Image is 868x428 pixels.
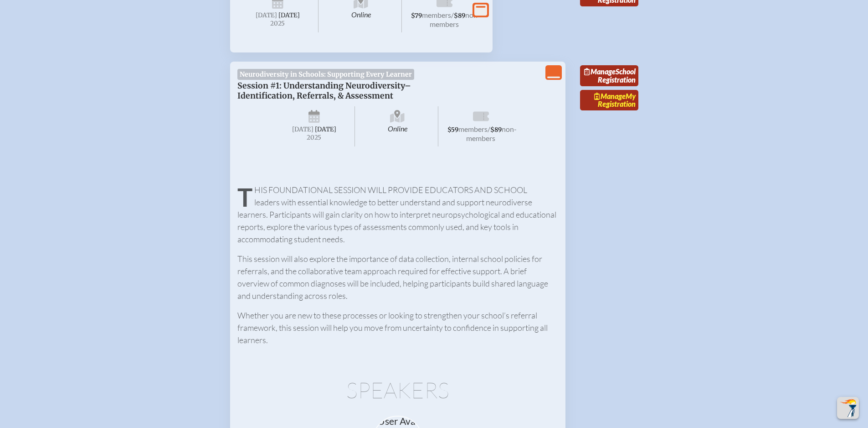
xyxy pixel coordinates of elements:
[580,90,638,111] a: ManageMy Registration
[430,10,480,28] span: non-members
[422,10,451,19] span: members
[237,69,415,80] span: Neurodiversity in Schools: Supporting Every Learner
[488,125,490,133] span: /
[237,379,558,401] h1: Speakers
[237,81,411,101] span: Session #1: Understanding Neurodiversity–Identification, Referrals, & Assessment
[466,125,517,142] span: non-members
[237,309,558,346] p: Whether you are new to these processes or looking to strengthen your school’s referral framework,...
[584,67,616,76] span: Manage
[490,126,502,134] span: $89
[458,125,488,133] span: members
[357,106,438,146] span: Online
[594,92,626,100] span: Manage
[454,12,465,20] span: $89
[411,12,422,20] span: $79
[237,253,558,302] p: This session will also explore the importance of data collection, internal school policies for re...
[315,125,336,133] span: [DATE]
[451,10,454,19] span: /
[256,11,277,19] span: [DATE]
[580,65,638,86] a: ManageSchool Registration
[447,126,458,134] span: $59
[281,134,348,141] span: 2025
[292,125,313,133] span: [DATE]
[237,184,558,245] p: This foundational session will provide educators and school leaders with essential knowledge to b...
[839,399,857,417] img: To the top
[245,20,311,27] span: 2025
[837,397,859,419] button: Scroll Top
[278,11,300,19] span: [DATE]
